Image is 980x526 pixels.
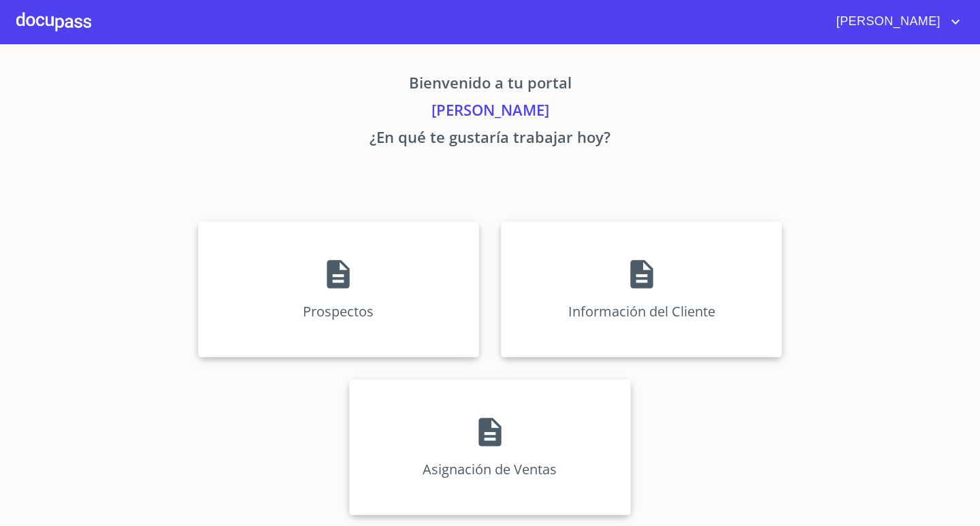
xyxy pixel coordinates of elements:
[826,11,964,33] button: account of current user
[71,71,909,99] p: Bienvenido a tu portal
[71,126,909,153] p: ¿En qué te gustaría trabajar hoy?
[826,11,947,33] span: [PERSON_NAME]
[423,460,557,478] p: Asignación de Ventas
[303,302,374,320] p: Prospectos
[71,99,909,126] p: [PERSON_NAME]
[568,302,715,320] p: Información del Cliente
